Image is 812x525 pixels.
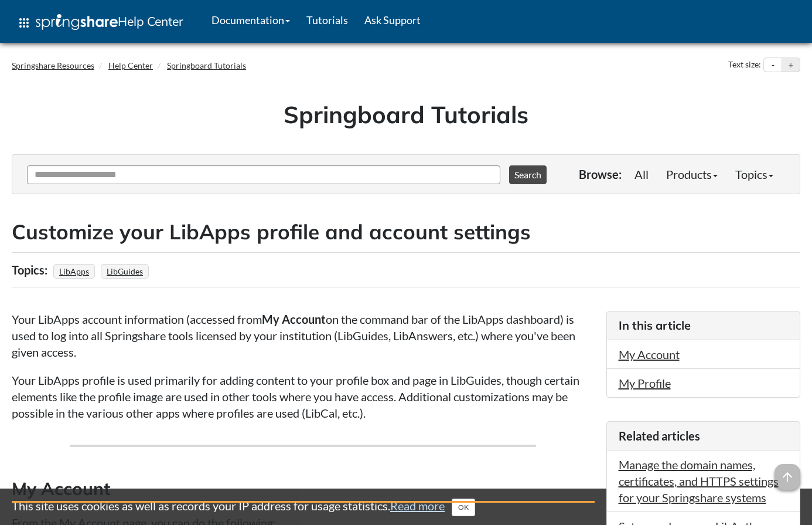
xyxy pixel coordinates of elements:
a: Manage the domain names, certificates, and HTTPS settings for your Springshare systems [619,458,779,504]
button: Increase text size [782,58,800,72]
img: Springshare [36,14,118,30]
h2: Customize your LibApps profile and account settings [12,218,800,246]
a: Tutorials [298,5,356,35]
a: arrow_upward [775,465,800,479]
button: Search [509,165,547,184]
button: Decrease text size [764,58,782,72]
a: apps Help Center [9,5,192,40]
span: Related articles [619,429,700,443]
a: My Account [619,347,680,361]
h1: Springboard Tutorials [21,98,791,131]
p: Your LibApps account information (accessed from on the command bar of the LibApps dashboard) is u... [12,311,595,360]
a: Springshare Resources [12,60,94,70]
span: Help Center [118,13,183,29]
p: Browse: [579,166,622,182]
h3: My Account [12,476,595,503]
a: LibApps [57,263,91,280]
span: arrow_upward [775,464,800,490]
a: Help Center [108,60,153,70]
a: All [626,162,657,186]
a: LibGuides [105,263,145,280]
a: Springboard Tutorials [167,60,246,70]
a: Products [657,162,726,186]
p: Your LibApps profile is used primarily for adding content to your profile box and page in LibGuid... [12,372,595,421]
div: Topics: [12,259,50,281]
a: My Profile [619,376,671,390]
a: Ask Support [356,5,429,35]
h3: In this article [619,317,789,334]
span: apps [17,16,31,30]
strong: My Account [262,312,326,326]
div: Text size: [726,57,763,73]
a: Documentation [203,5,298,35]
a: Topics [726,162,782,186]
